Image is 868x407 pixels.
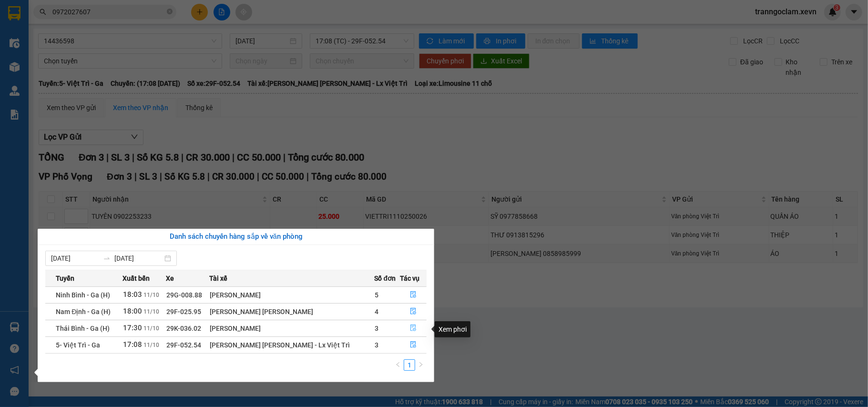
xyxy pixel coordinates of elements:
[51,253,99,264] input: Từ ngày
[123,324,142,332] span: 17:30
[410,341,417,349] span: file-done
[209,273,227,284] span: Tài xế
[375,273,396,284] span: Số đơn
[123,273,150,284] span: Xuất bến
[143,325,159,332] span: 11/10
[375,325,379,332] span: 3
[123,290,142,299] span: 18:03
[210,340,374,350] div: [PERSON_NAME] [PERSON_NAME] - Lx Việt Trì
[103,254,111,262] span: to
[167,341,202,349] span: 29F-052.54
[400,273,419,284] span: Tác vụ
[404,359,415,371] li: 1
[375,341,379,349] span: 3
[392,359,404,371] button: left
[415,359,427,371] button: right
[210,306,374,317] div: [PERSON_NAME] [PERSON_NAME]
[143,308,159,315] span: 11/10
[56,341,100,349] span: 5- Việt Trì - Ga
[375,308,379,315] span: 4
[410,325,417,332] span: file-done
[375,291,379,299] span: 5
[167,308,202,315] span: 29F-025.95
[410,291,417,299] span: file-done
[56,325,110,332] span: Thái Bình - Ga (H)
[392,359,404,371] li: Previous Page
[166,273,174,284] span: Xe
[12,69,122,85] b: GỬI : VP Phố Vọng
[210,323,374,334] div: [PERSON_NAME]
[400,337,426,353] button: file-done
[123,307,142,315] span: 18:00
[210,290,374,300] div: [PERSON_NAME]
[404,360,415,370] a: 1
[45,231,427,243] div: Danh sách chuyến hàng sắp về văn phòng
[114,253,163,264] input: Đến ngày
[167,325,202,332] span: 29K-036.02
[56,308,111,315] span: Nam Định - Ga (H)
[418,362,424,367] span: right
[56,291,110,299] span: Ninh Bình - Ga (H)
[89,35,398,47] li: Hotline: 19001155
[89,23,398,35] li: Số 10 ngõ 15 Ngọc Hồi, [PERSON_NAME], [GEOGRAPHIC_DATA]
[435,321,470,337] div: Xem phơi
[103,254,111,262] span: swap-right
[415,359,427,371] li: Next Page
[400,304,426,319] button: file-done
[167,291,203,299] span: 29G-008.88
[123,340,142,349] span: 17:08
[12,12,60,60] img: logo.jpg
[400,321,426,336] button: file-done
[56,273,74,284] span: Tuyến
[400,287,426,303] button: file-done
[143,342,159,348] span: 11/10
[410,308,417,315] span: file-done
[395,362,401,367] span: left
[143,292,159,298] span: 11/10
